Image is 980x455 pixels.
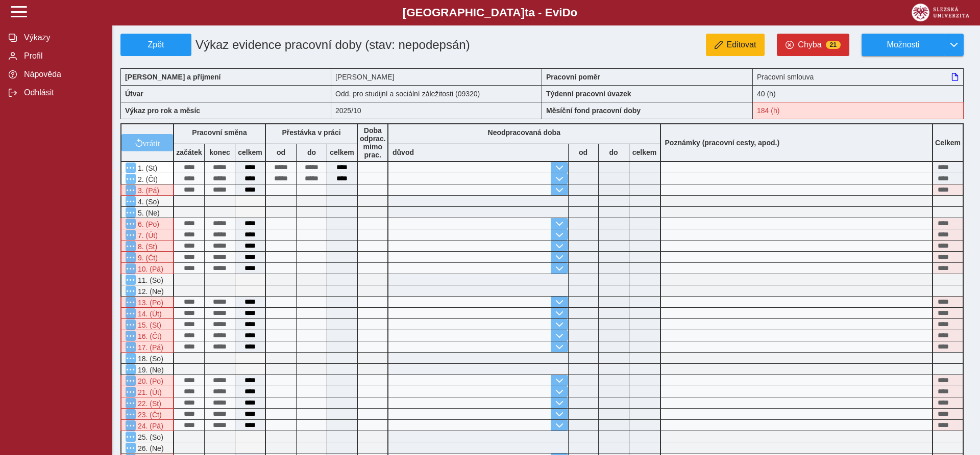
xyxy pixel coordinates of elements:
span: vrátit [143,139,160,147]
button: vrátit [121,134,173,151]
img: logo_web_su.png [912,4,969,21]
b: Útvar [125,90,143,98]
button: Menu [126,308,136,318]
div: Po 6 hodinách nepřetržité práce je nutná přestávka v práci na jídlo a oddech v trvání nejméně 30 ... [120,252,174,263]
b: Neodpracovaná doba [488,128,560,137]
div: Po 6 hodinách nepřetržité práce je nutná přestávka v práci na jídlo a oddech v trvání nejméně 30 ... [120,229,174,240]
div: Po 6 hodinách nepřetržité práce je nutná přestávka v práci na jídlo a oddech v trvání nejméně 30 ... [120,397,174,409]
button: Menu [126,443,136,453]
button: Chyba21 [777,34,849,56]
button: Menu [126,263,136,274]
span: 7. (Út) [136,231,158,239]
b: Měsíční fond pracovní doby [546,106,641,115]
button: Menu [126,196,136,206]
button: Menu [126,398,136,408]
button: Možnosti [862,34,944,56]
div: Po 6 hodinách nepřetržité práce je nutná přestávka v práci na jídlo a oddech v trvání nejméně 30 ... [120,297,174,308]
div: Po 6 hodinách nepřetržité práce je nutná přestávka v práci na jídlo a oddech v trvání nejméně 30 ... [120,341,174,353]
button: Menu [126,241,136,251]
span: Editovat [727,40,756,49]
b: celkem [327,148,357,156]
b: Přestávka v práci [282,128,340,137]
div: Po 6 hodinách nepřetržité práce je nutná přestávka v práci na jídlo a oddech v trvání nejméně 30 ... [120,386,174,397]
span: 19. (Ne) [136,366,164,374]
button: Menu [126,319,136,330]
b: do [599,148,629,156]
span: Možnosti [870,40,936,49]
span: Zpět [125,40,187,49]
div: Fond pracovní doby (184 h) a součet hodin (194:30 h) se neshodují! [753,102,964,119]
div: Po 6 hodinách nepřetržité práce je nutná přestávka v práci na jídlo a oddech v trvání nejméně 30 ... [120,240,174,252]
b: důvod [393,148,414,156]
button: Menu [126,353,136,363]
span: 15. (St) [136,321,161,329]
button: Menu [126,230,136,240]
button: Menu [126,185,136,195]
span: 13. (Po) [136,299,163,307]
span: 25. (So) [136,433,163,441]
b: začátek [174,148,204,156]
b: od [569,148,598,156]
div: Po 6 hodinách nepřetržité práce je nutná přestávka v práci na jídlo a oddech v trvání nejméně 30 ... [120,330,174,341]
span: 6. (Po) [136,220,159,228]
span: 5. (Ne) [136,209,160,217]
div: Pracovní smlouva [753,68,964,85]
div: Po 6 hodinách nepřetržité práce je nutná přestávka v práci na jídlo a oddech v trvání nejméně 30 ... [120,319,174,330]
b: Týdenní pracovní úvazek [546,90,631,98]
div: 40 (h) [753,85,964,102]
b: celkem [629,148,660,156]
span: o [571,6,578,19]
b: od [266,148,296,156]
b: Výkaz pro rok a měsíc [125,106,200,115]
span: 17. (Pá) [136,343,163,352]
button: Menu [126,420,136,431]
div: Po 6 hodinách nepřetržité práce je nutná přestávka v práci na jídlo a oddech v trvání nejméně 30 ... [120,218,174,229]
div: Po 6 hodinách nepřetržité práce je nutná přestávka v práci na jídlo a oddech v trvání nejméně 30 ... [120,263,174,274]
b: [PERSON_NAME] a příjmení [125,73,220,81]
span: 20. (Po) [136,377,163,385]
span: t [525,6,528,19]
span: Profil [21,51,104,61]
button: Menu [126,364,136,374]
span: 18. (So) [136,355,163,363]
b: Poznámky (pracovní cesty, apod.) [661,139,784,147]
button: Menu [126,163,136,173]
b: do [297,148,327,156]
button: Menu [126,342,136,352]
button: Menu [126,252,136,262]
span: 16. (Čt) [136,332,162,340]
button: Menu [126,219,136,229]
span: 4. (So) [136,198,159,206]
span: Nápověda [21,70,104,79]
b: Celkem [935,139,961,147]
button: Menu [126,207,136,218]
button: Menu [126,331,136,341]
h1: Výkaz evidence pracovní doby (stav: nepodepsán) [191,34,475,56]
div: Po 6 hodinách nepřetržité práce je nutná přestávka v práci na jídlo a oddech v trvání nejméně 30 ... [120,409,174,420]
span: Chyba [798,40,821,49]
button: Menu [126,432,136,442]
span: 11. (So) [136,276,163,284]
b: Doba odprac. mimo prac. [360,126,386,159]
button: Editovat [706,34,765,56]
div: 2025/10 [331,102,542,119]
span: 1. (St) [136,164,157,172]
div: Po 6 hodinách nepřetržité práce je nutná přestávka v práci na jídlo a oddech v trvání nejméně 30 ... [120,184,174,196]
button: Menu [126,387,136,397]
span: 8. (St) [136,243,157,251]
span: 2. (Čt) [136,175,158,183]
div: Po 6 hodinách nepřetržité práce je nutná přestávka v práci na jídlo a oddech v trvání nejméně 30 ... [120,375,174,386]
span: Odhlásit [21,88,104,97]
button: Menu [126,174,136,184]
div: [PERSON_NAME] [331,68,542,85]
span: 14. (Út) [136,310,162,318]
b: Pracovní poměr [546,73,600,81]
span: 9. (Čt) [136,254,158,262]
span: 21. (Út) [136,388,162,396]
div: Po 6 hodinách nepřetržité práce je nutná přestávka v práci na jídlo a oddech v trvání nejméně 30 ... [120,308,174,319]
b: konec [205,148,235,156]
span: 3. (Pá) [136,186,159,195]
span: 21 [826,41,841,49]
button: Menu [126,409,136,419]
button: Menu [126,286,136,296]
